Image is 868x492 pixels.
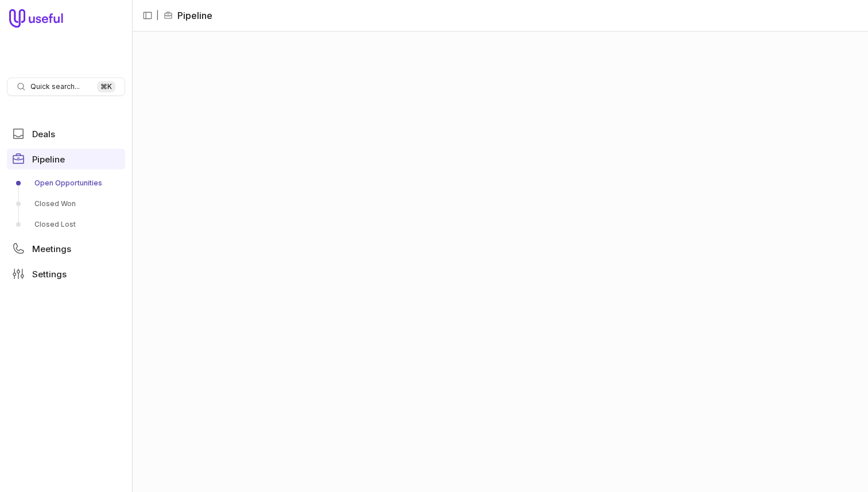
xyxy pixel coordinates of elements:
a: Pipeline [7,149,125,169]
a: Meetings [7,238,125,259]
span: Settings [32,270,67,278]
span: Meetings [32,245,71,253]
button: Collapse sidebar [139,7,156,24]
span: Quick search... [30,82,80,91]
a: Closed Won [7,195,125,213]
a: Settings [7,264,125,284]
span: Deals [32,130,55,138]
a: Deals [7,123,125,144]
span: | [156,9,159,22]
li: Pipeline [164,9,212,22]
kbd: ⌘ K [97,81,115,92]
span: Pipeline [32,155,65,164]
a: Closed Lost [7,215,125,234]
div: Pipeline submenu [7,174,125,234]
a: Open Opportunities [7,174,125,192]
